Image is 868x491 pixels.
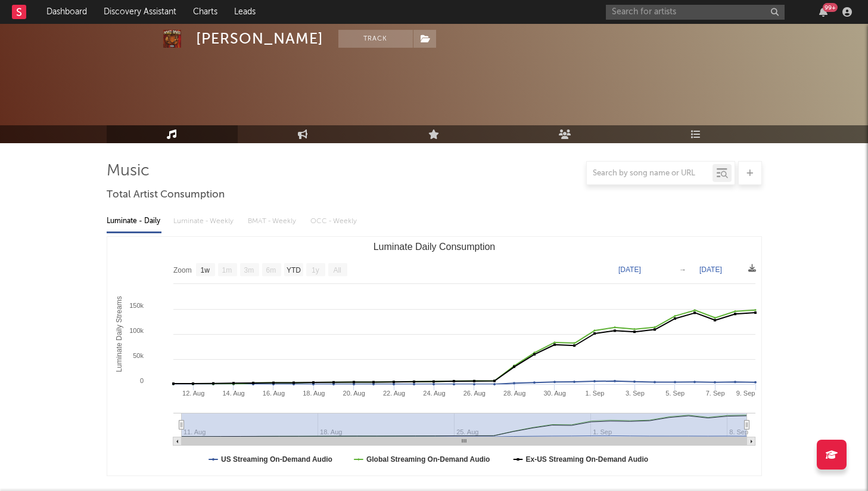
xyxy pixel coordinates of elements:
text: 6m [266,266,276,274]
text: 1w [200,266,210,274]
text: Ex-US Streaming On-Demand Audio [525,455,648,464]
text: 9. Sep [736,390,755,397]
text: 50k [133,352,144,359]
span: Total Artist Consumption [107,188,225,202]
text: 0 [139,377,143,384]
input: Search for artists [606,5,785,20]
text: YTD [286,266,300,274]
text: 20. Aug [343,390,365,397]
input: Search by song name or URL [587,169,713,178]
text: 14. Aug [222,390,244,397]
div: [PERSON_NAME] [196,30,323,48]
svg: Luminate Daily Consumption [107,237,761,475]
text: 1m [222,266,232,274]
text: 100k [129,327,144,334]
text: Zoom [173,266,192,274]
text: 12. Aug [182,390,204,397]
text: 28. Aug [503,390,525,397]
text: 8. Sep [729,428,748,436]
div: 99 + [823,3,838,12]
text: [DATE] [699,265,722,274]
div: Luminate - Daily [107,211,161,231]
text: Luminate Daily Streams [114,296,123,372]
text: 3m [244,266,254,274]
button: 99+ [819,7,827,17]
text: 24. Aug [423,390,445,397]
text: → [679,265,686,274]
text: 18. Aug [303,390,325,397]
text: 7. Sep [705,390,724,397]
text: 30. Aug [543,390,565,397]
text: 16. Aug [262,390,284,397]
text: 1y [312,266,319,274]
button: Track [338,30,413,48]
text: Global Streaming On-Demand Audio [366,455,490,464]
text: 150k [129,302,144,309]
text: 5. Sep [665,390,685,397]
text: 22. Aug [382,390,405,397]
text: All [333,266,341,274]
text: 1. Sep [585,390,604,397]
text: [DATE] [618,265,641,274]
text: US Streaming On-Demand Audio [221,455,332,464]
text: Luminate Daily Consumption [373,242,495,252]
text: 3. Sep [625,390,644,397]
text: 26. Aug [463,390,485,397]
